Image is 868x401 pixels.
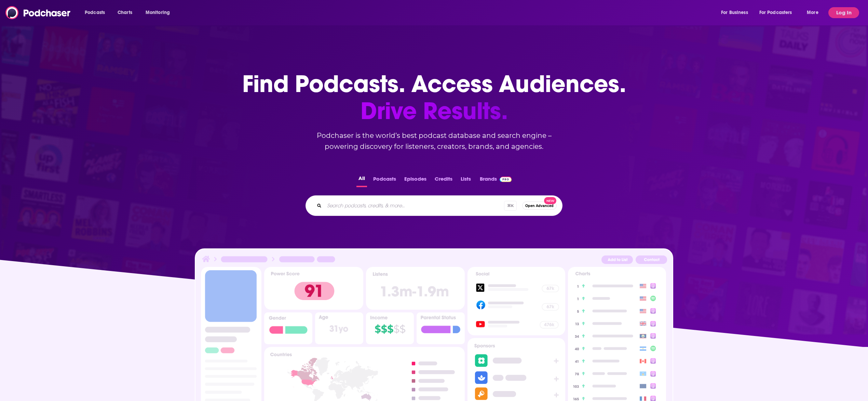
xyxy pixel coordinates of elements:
img: Podcast Insights Age [315,312,363,344]
img: Podcast Insights Income [366,312,414,344]
span: Drive Results. [242,98,626,125]
h1: Find Podcasts. Access Audiences. [242,70,626,125]
button: Lists [459,174,473,187]
img: Podcast Insights Header [201,255,667,267]
button: Episodes [402,174,429,187]
span: Open Advanced [525,204,554,208]
button: Credits [433,174,455,187]
img: Podcast Insights Parental Status [417,312,465,344]
span: Charts [118,8,132,17]
h2: Podchaser is the world’s best podcast database and search engine – powering discovery for listene... [297,130,571,152]
span: Podcasts [85,8,105,17]
span: For Podcasters [759,8,792,17]
button: Podcasts [371,174,398,187]
button: Open AdvancedNew [522,202,557,210]
span: Monitoring [146,8,170,17]
img: Podcast Socials [467,267,565,335]
button: open menu [141,7,179,18]
button: All [356,174,367,187]
a: Charts [113,7,136,18]
img: Podchaser Pro [500,177,512,182]
button: open menu [80,7,114,18]
img: Podcast Insights Listens [366,267,465,310]
span: For Business [721,8,748,17]
span: More [807,8,818,17]
a: BrandsPodchaser Pro [480,174,512,187]
img: Podchaser - Follow, Share and Rate Podcasts [5,6,71,19]
span: ⌘ K [504,201,517,211]
button: open menu [716,7,757,18]
button: open menu [802,7,827,18]
img: Podcast Insights Gender [264,312,312,344]
button: Log In [828,7,859,18]
button: open menu [755,7,802,18]
input: Search podcasts, credits, & more... [324,200,504,211]
span: New [544,197,556,204]
img: Podcast Insights Power score [264,267,363,310]
div: Search podcasts, credits, & more... [306,195,562,216]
